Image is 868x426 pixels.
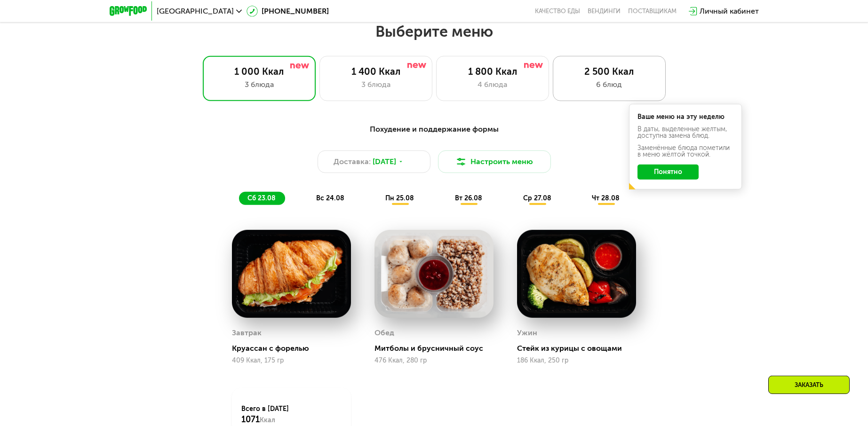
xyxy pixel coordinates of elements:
button: Понятно [637,165,699,180]
div: Ужин [517,326,537,340]
a: Вендинги [588,8,621,15]
div: Похудение и поддержание формы [156,124,713,135]
span: Доставка: [334,156,371,167]
div: Ваше меню на эту неделю [637,114,733,120]
div: 6 блюд [563,79,656,90]
div: 476 Ккал, 280 гр [374,357,494,364]
span: сб 23.08 [247,194,276,202]
h2: Выберите меню [30,22,838,41]
button: Настроить меню [438,150,551,173]
div: 3 блюда [329,79,422,90]
div: 4 блюда [446,79,539,90]
span: [GEOGRAPHIC_DATA] [157,8,234,15]
span: вс 24.08 [316,194,344,202]
div: поставщикам [628,8,677,15]
div: Круассан с форелью [232,344,358,353]
span: 1071 [241,414,260,425]
a: Качество еды [535,8,580,15]
a: [PHONE_NUMBER] [247,6,329,17]
div: 2 500 Ккал [563,66,656,77]
span: пн 25.08 [385,194,414,202]
div: Заменённые блюда пометили в меню жёлтой точкой. [637,145,733,158]
div: 1 400 Ккал [329,66,422,77]
span: [DATE] [373,156,396,167]
div: Митболы и брусничный соус [374,344,501,353]
div: 186 Ккал, 250 гр [517,357,636,364]
span: вт 26.08 [455,194,482,202]
span: ср 27.08 [523,194,551,202]
span: Ккал [260,416,275,424]
div: Завтрак [232,326,262,340]
div: 409 Ккал, 175 гр [232,357,351,364]
div: Стейк из курицы с овощами [517,344,644,353]
div: Обед [374,326,394,340]
div: 3 блюда [213,79,306,90]
div: Всего в [DATE] [241,404,342,425]
div: В даты, выделенные желтым, доступна замена блюд. [637,126,733,139]
span: чт 28.08 [592,194,620,202]
div: Заказать [768,376,850,394]
div: 1 800 Ккал [446,66,539,77]
div: Личный кабинет [700,6,759,17]
div: 1 000 Ккал [213,66,306,77]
